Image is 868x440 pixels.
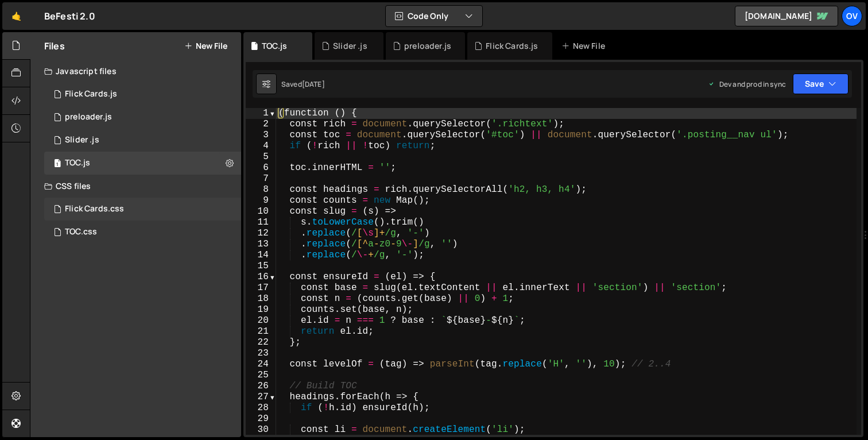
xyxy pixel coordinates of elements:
div: 16566/45070.js [44,152,241,175]
div: Flick Cards.js [486,40,538,52]
div: 16566/45072.css [44,221,241,244]
div: 3 [246,130,276,141]
div: 11 [246,217,276,228]
div: TOC.css [65,227,97,237]
div: 20 [246,315,276,326]
div: TOC.js [65,158,90,168]
div: 22 [246,337,276,348]
div: 9 [246,195,276,206]
div: 13 [246,239,276,250]
div: 16566/45028.js [44,129,241,152]
div: 1 [246,108,276,119]
div: 16566/45090.js [44,106,241,129]
div: Saved [281,79,325,89]
div: Flick Cards.js [65,89,117,99]
div: 28 [246,403,276,414]
div: 18 [246,294,276,304]
div: 17 [246,283,276,294]
div: 16 [246,272,276,283]
div: 16566/45025.js [44,83,241,106]
div: 21 [246,326,276,337]
button: New File [184,41,227,51]
div: 4 [246,141,276,152]
button: Code Only [386,6,482,26]
div: preloader.js [65,112,112,122]
div: 14 [246,250,276,261]
div: New File [561,40,610,52]
div: preloader.js [404,40,451,52]
div: Slider .js [333,40,367,52]
div: Javascript files [30,60,241,83]
div: TOC.js [262,40,287,52]
div: BeFesti 2.0 [44,9,95,23]
button: Save [793,74,848,94]
div: 7 [246,173,276,184]
div: 29 [246,414,276,424]
h2: Files [44,40,65,52]
div: 26 [246,381,276,392]
a: Ov [842,6,862,26]
div: 19 [246,304,276,315]
div: 23 [246,348,276,359]
div: 8 [246,184,276,195]
span: 1 [54,160,61,169]
div: 30 [246,424,276,435]
div: Flick Cards.css [65,204,124,214]
div: 5 [246,152,276,163]
div: 24 [246,359,276,370]
div: 6 [246,163,276,173]
div: Dev and prod in sync [708,79,786,89]
div: 10 [246,206,276,217]
div: 27 [246,392,276,403]
div: 12 [246,228,276,239]
a: [DOMAIN_NAME] [735,6,838,26]
a: 🤙 [2,2,30,30]
div: Slider .js [65,135,99,145]
div: 16566/45026.css [44,198,241,221]
div: 15 [246,261,276,272]
div: 25 [246,370,276,381]
div: [DATE] [302,79,325,89]
div: CSS files [30,175,241,198]
div: 2 [246,119,276,130]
